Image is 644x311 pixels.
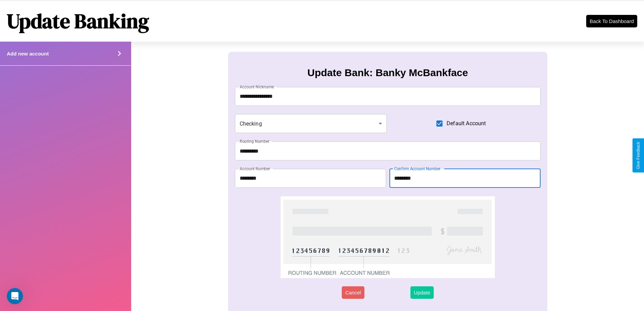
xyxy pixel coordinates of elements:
label: Account Nickname [240,84,274,90]
iframe: Intercom live chat [7,288,23,304]
label: Confirm Account Number [394,166,440,172]
span: Default Account [447,119,486,128]
label: Account Number [240,166,270,172]
div: Checking [235,114,387,133]
h3: Update Bank: Banky McBankface [307,67,468,79]
h4: Add new account [7,51,49,57]
h1: Update Banking [7,7,149,35]
label: Routing Number [240,138,269,144]
button: Back To Dashboard [586,15,637,27]
button: Cancel [342,286,364,299]
img: check [281,196,495,278]
button: Update [410,286,433,299]
div: Give Feedback [636,142,641,169]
